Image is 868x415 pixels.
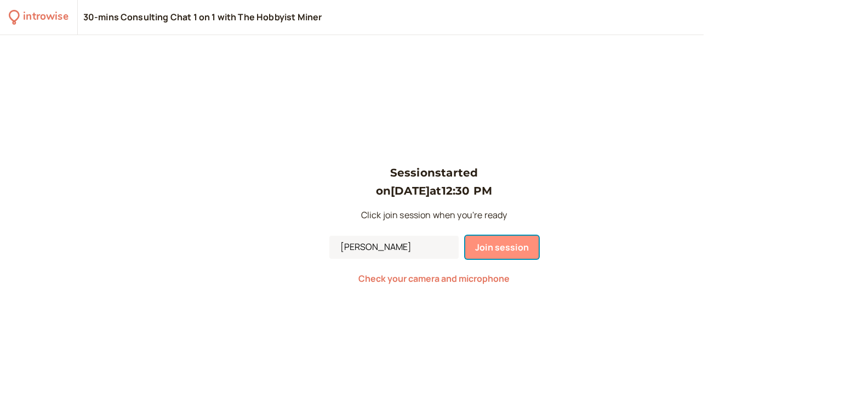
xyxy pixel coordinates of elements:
span: Join session [475,241,529,253]
p: Click join session when you're ready [329,208,539,223]
button: Check your camera and microphone [358,274,510,283]
div: 30-mins Consulting Chat 1 on 1 with The Hobbyist Miner [83,12,322,24]
span: Check your camera and microphone [358,272,510,285]
div: introwise [23,9,68,26]
button: Join session [465,236,539,259]
input: Your Name [329,236,459,259]
h3: Session started on [DATE] at 12:30 PM [329,164,539,200]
